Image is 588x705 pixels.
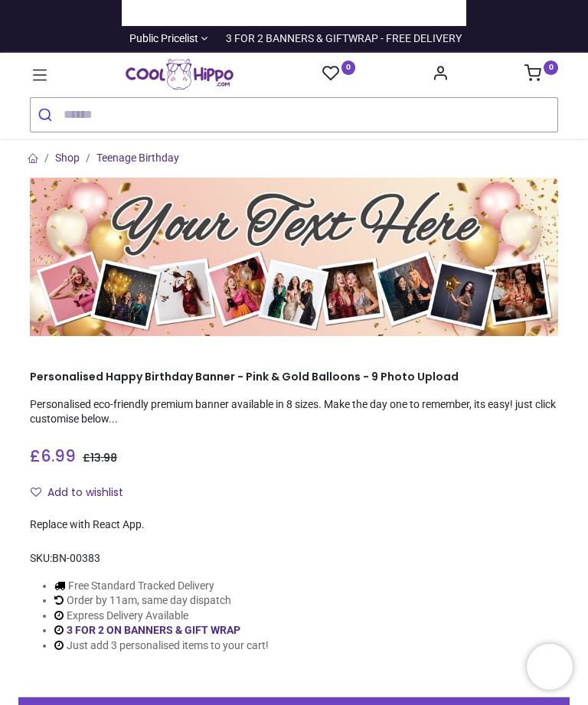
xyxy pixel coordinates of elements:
[83,450,117,465] span: £
[31,487,41,498] i: Add to wishlist
[30,397,558,427] p: Personalised eco-friendly premium banner available in 8 sizes. Make the day one to remember, its ...
[30,178,558,336] img: Personalised Happy Birthday Banner - Pink & Gold Balloons - 9 Photo Upload
[30,370,558,385] h1: Personalised Happy Birthday Banner - Pink & Gold Balloons - 9 Photo Upload
[90,450,117,465] span: 13.98
[54,579,269,594] li: Free Standard Tracked Delivery
[544,60,558,75] sup: 0
[126,59,234,90] a: Logo of Cool Hippo
[133,5,455,21] iframe: Customer reviews powered by Trustpilot
[96,152,179,164] a: Teenage Birthday
[432,69,449,81] a: Account Info
[54,593,269,609] li: Order by 11am, same day dispatch
[30,480,136,506] button: Add to wishlistAdd to wishlist
[129,31,198,47] span: Public Pricelist
[55,152,80,164] a: Shop
[322,64,356,83] a: 0
[527,644,573,690] iframe: Brevo live chat
[341,60,356,75] sup: 0
[524,69,558,81] a: 0
[52,552,100,564] span: BN-00383
[31,98,64,132] button: Submit
[41,445,76,467] span: 6.99
[54,609,269,624] li: Express Delivery Available
[67,624,240,636] a: 3 FOR 2 ON BANNERS & GIFT WRAP
[126,31,208,47] a: Public Pricelist
[30,446,76,468] span: £
[126,59,234,90] img: Cool Hippo
[54,638,269,654] li: Just add 3 personalised items to your cart!
[30,517,558,533] div: Replace with React App.
[30,551,558,566] div: SKU:
[226,31,462,47] div: 3 FOR 2 BANNERS & GIFTWRAP - FREE DELIVERY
